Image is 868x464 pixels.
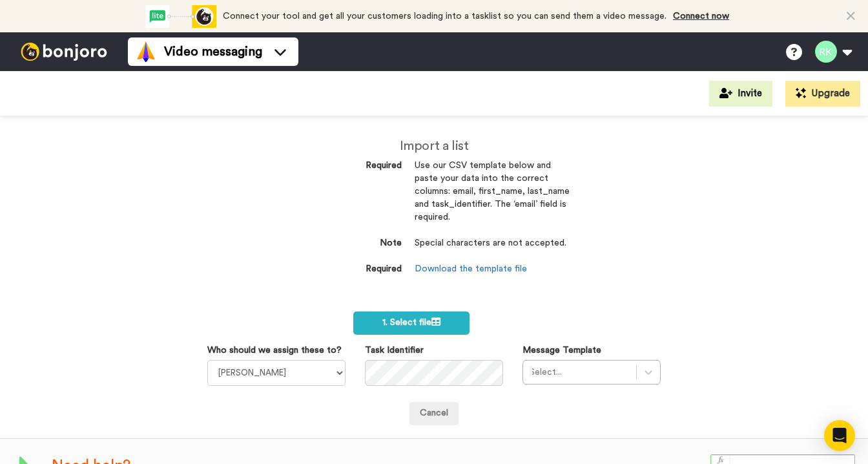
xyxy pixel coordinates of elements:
dt: Note [298,237,402,250]
dd: Special characters are not accepted. [415,237,570,263]
div: animation [145,5,216,28]
div: Open Intercom Messenger [824,420,855,451]
span: Video messaging [164,43,262,61]
dt: Required [298,160,402,173]
span: Connect your tool and get all your customers loading into a tasklist so you can send them a video... [223,12,666,21]
img: bj-logo-header-white.svg [15,43,112,61]
a: Connect now [673,12,729,21]
label: Task Identifier [365,344,424,357]
label: Who should we assign these to? [207,344,342,357]
button: Invite [709,81,772,107]
dt: Required [298,263,402,276]
img: vm-color.svg [136,41,156,62]
h2: Import a list [298,139,570,153]
a: Download the template file [415,264,527,273]
button: Upgrade [785,81,860,107]
a: Cancel [409,402,459,425]
span: 1. Select file [382,318,440,327]
label: Message Template [522,344,601,357]
dd: Use our CSV template below and paste your data into the correct columns: email, first_name, last_... [415,160,570,237]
